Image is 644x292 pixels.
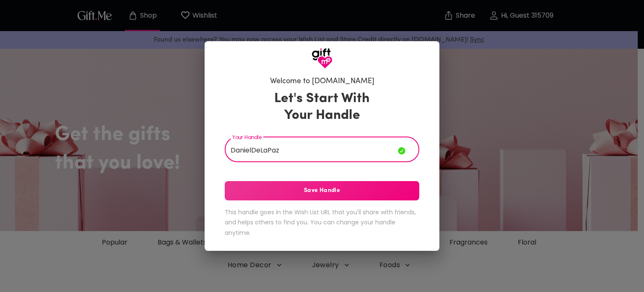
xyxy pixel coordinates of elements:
[225,139,398,162] input: Your Handle
[225,207,419,238] h6: This handle goes in the Wish List URL that you'll share with friends, and helps others to find yo...
[225,186,419,195] span: Save Handle
[225,181,419,200] button: Save Handle
[270,76,374,87] h6: Welcome to [DOMAIN_NAME]
[264,90,380,124] h3: Let's Start With Your Handle
[312,48,332,69] img: GiftMe Logo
